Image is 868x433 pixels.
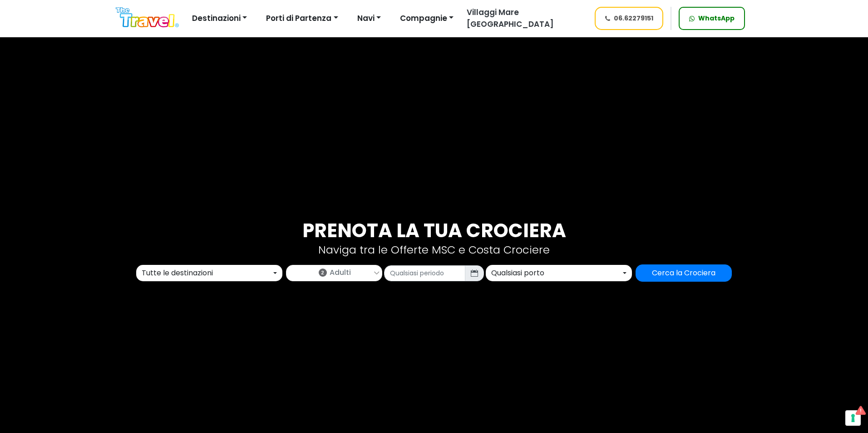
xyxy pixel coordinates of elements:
h3: Prenota la tua crociera [141,219,727,242]
span: Villaggi Mare [GEOGRAPHIC_DATA] [467,7,554,30]
span: WhatsApp [698,14,735,23]
img: Logo The Travel [116,7,179,28]
input: Qualsiasi periodo [384,265,465,281]
button: Tutte le destinazioni [136,265,282,281]
a: 06.62279151 [595,7,664,30]
span: 2 [319,269,327,277]
div: Tutte le destinazioni [142,268,271,279]
span: 06.62279151 [614,14,653,23]
button: Navi [351,10,387,28]
p: Naviga tra le Offerte MSC e Costa Crociere [141,242,727,258]
a: 2Adulti [286,265,382,278]
button: Qualsiasi porto [486,265,632,281]
a: Villaggi Mare [GEOGRAPHIC_DATA] [459,7,586,30]
button: Compagnie [394,10,459,28]
span: Adulti [330,267,351,278]
div: Qualsiasi porto [491,268,621,279]
button: Destinazioni [186,10,253,28]
button: Porti di Partenza [260,10,344,28]
a: WhatsApp [679,7,745,30]
input: Cerca la Crociera [636,264,732,282]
